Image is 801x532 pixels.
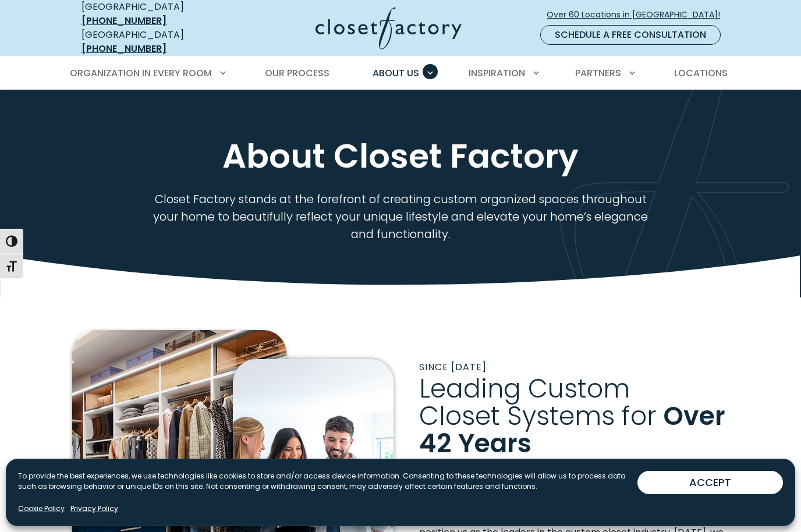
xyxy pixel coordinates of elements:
[373,66,419,80] span: About Us
[18,471,637,492] p: To provide the best experiences, we use technologies like cookies to store and/or access device i...
[419,370,630,406] span: Leading Custom
[70,66,212,80] span: Organization in Every Room
[81,28,224,56] div: [GEOGRAPHIC_DATA]
[575,66,621,80] span: Partners
[81,42,166,55] a: [PHONE_NUMBER]
[316,7,462,49] img: Closet Factory Logo
[540,25,721,45] a: Schedule a Free Consultation
[546,5,730,25] a: Over 60 Locations in [GEOGRAPHIC_DATA]!
[134,191,667,243] p: Closet Factory stands at the forefront of creating custom organized spaces throughout your home t...
[637,471,783,494] button: ACCEPT
[674,66,728,80] span: Locations
[18,503,65,514] a: Cookie Policy
[547,9,729,21] span: Over 60 Locations in [GEOGRAPHIC_DATA]!
[79,135,722,178] h1: About Closet Factory
[419,398,725,460] span: Over 42 Years
[419,360,729,374] p: Since [DATE]
[265,66,329,80] span: Our Process
[81,14,166,27] a: [PHONE_NUMBER]
[419,398,657,433] span: Closet Systems for
[62,57,739,90] nav: Primary Menu
[469,66,525,80] span: Inspiration
[70,503,118,514] a: Privacy Policy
